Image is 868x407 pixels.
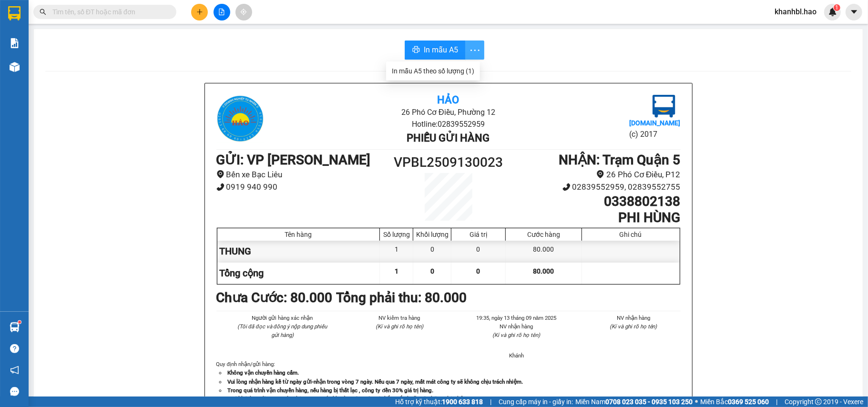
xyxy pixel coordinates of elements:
[470,351,564,360] li: Khánh
[395,267,398,275] span: 1
[506,210,680,226] h1: PHI HÙNG
[220,267,264,279] span: Tổng cộng
[700,397,769,407] span: Miền Bắc
[407,132,490,144] b: Phiếu gửi hàng
[217,241,380,262] div: THUNG
[12,44,186,57] li: 0919 940 990
[465,41,484,60] button: more
[424,44,458,56] span: In mẫu A5
[380,241,413,262] div: 1
[430,267,434,275] span: 0
[12,46,20,54] span: phone
[228,378,523,385] strong: Vui lòng nhận hàng kể từ ngày gửi-nhận trong vòng 7 ngày. Nếu qua 7 ngày, mất mát công ty sẽ khôn...
[605,398,693,406] strong: 0708 023 035 - 0935 103 250
[835,4,838,11] span: 1
[610,323,657,330] i: (Kí và ghi rõ họ tên)
[216,95,264,142] img: logo.jpg
[294,106,603,118] li: 26 Phó Cơ Điều, Phường 12
[416,231,449,238] div: Khối lượng
[196,9,203,15] span: plus
[850,8,858,16] span: caret-down
[382,231,410,238] div: Số lượng
[376,323,423,330] i: (Kí và ghi rõ họ tên)
[392,66,474,76] div: In mẫu A5 theo số lượng (1)
[533,267,554,275] span: 80.000
[413,241,451,262] div: 0
[216,152,371,168] b: GỬI : VP [PERSON_NAME]
[10,366,19,375] span: notification
[575,397,693,407] span: Miền Nam
[235,314,330,322] li: Người gửi hàng xác nhận
[12,31,186,44] li: Bến xe Bạc Liêu
[191,4,208,20] button: plus
[390,152,507,173] h1: VPBL2509130023
[508,231,579,238] div: Cước hàng
[240,9,247,15] span: aim
[228,396,501,402] strong: Quý khách vui lòng xem lại thông tin trước khi rời quầy. Nếu có thắc mắc hoặc cần hỗ trợ liên hệ ...
[228,387,434,394] strong: Trong quá trình vận chuyển hàng, nếu hàng bị thất lạc , công ty đền 30% giá trị hàng.
[776,397,777,407] span: |
[451,241,506,262] div: 0
[728,398,769,406] strong: 0369 525 060
[437,94,459,106] b: Hảo
[220,231,378,238] div: Tên hàng
[629,128,680,140] li: (c) 2017
[216,290,333,305] b: Chưa Cước : 80.000
[216,360,681,403] div: Quy định nhận/gửi hàng :
[395,397,483,407] span: Hỗ trợ kỹ thuật:
[412,46,420,55] span: printer
[8,6,20,20] img: logo-vxr
[815,398,822,405] span: copyright
[216,170,225,178] span: environment
[216,181,390,193] li: 0919 940 990
[10,322,20,332] img: warehouse-icon
[337,290,467,305] b: Tổng phải thu: 80.000
[228,369,299,376] strong: Không vận chuyển hàng cấm.
[559,152,681,168] b: NHẬN : Trạm Quận 5
[466,44,484,56] span: more
[846,4,862,20] button: caret-down
[218,9,225,15] span: file-add
[216,168,390,181] li: Bến xe Bạc Liêu
[40,9,46,15] span: search
[584,231,677,238] div: Ghi chú
[235,4,252,20] button: aim
[490,397,491,407] span: |
[352,314,447,322] li: NV kiểm tra hàng
[562,183,571,191] span: phone
[214,4,230,20] button: file-add
[470,314,564,322] li: 19:35, ngày 13 tháng 09 năm 2025
[499,397,573,407] span: Cung cấp máy in - giấy in:
[506,193,680,210] h1: 0338802138
[442,398,483,406] strong: 1900 633 818
[767,6,824,18] span: khanhbl.hao
[10,344,19,353] span: question-circle
[492,332,540,338] i: (Kí và ghi rõ họ tên)
[12,15,166,31] b: GỬI : VP [PERSON_NAME]
[52,7,165,17] input: Tìm tên, số ĐT hoặc mã đơn
[216,183,225,191] span: phone
[506,181,680,193] li: 02839552959, 02839552755
[596,170,604,178] span: environment
[10,38,20,48] img: solution-icon
[10,387,19,396] span: message
[653,95,675,118] img: logo.jpg
[506,241,582,262] div: 80.000
[834,4,840,11] sup: 1
[470,322,564,331] li: NV nhận hàng
[294,118,603,130] li: Hotline: 02839552959
[586,314,681,322] li: NV nhận hàng
[10,62,20,72] img: warehouse-icon
[12,33,20,41] span: environment
[828,8,837,16] img: icon-new-feature
[506,168,680,181] li: 26 Phó Cơ Điều, P12
[629,119,680,127] b: [DOMAIN_NAME]
[454,231,503,238] div: Giá trị
[477,267,480,275] span: 0
[18,321,21,324] sup: 1
[695,400,698,404] span: ⚪️
[237,323,327,338] i: (Tôi đã đọc và đồng ý nộp dung phiếu gửi hàng)
[405,41,466,60] button: printerIn mẫu A5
